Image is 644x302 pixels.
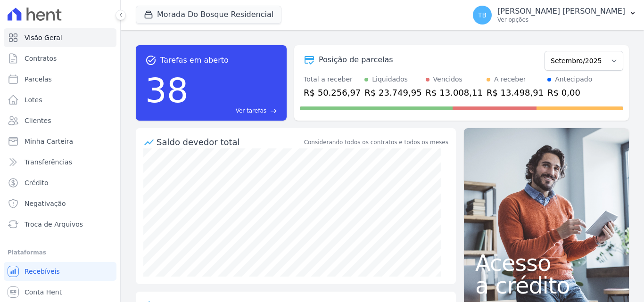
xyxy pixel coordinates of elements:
a: Minha Carteira [4,132,116,151]
a: Transferências [4,153,116,171]
a: Clientes [4,111,116,130]
a: Negativação [4,194,116,213]
span: east [270,107,277,114]
span: TB [478,12,487,18]
span: Visão Geral [25,33,62,42]
span: Lotes [25,95,42,105]
button: Morada Do Bosque Residencial [136,6,281,24]
div: Considerando todos os contratos e todos os meses [304,138,448,147]
div: R$ 13.008,11 [426,86,483,99]
span: Negativação [25,199,66,208]
div: R$ 0,00 [547,86,592,99]
span: Troca de Arquivos [25,220,83,229]
span: task_alt [145,55,157,66]
div: Antecipado [555,74,592,84]
div: R$ 50.256,97 [304,86,361,99]
div: R$ 13.498,91 [487,86,544,99]
span: Clientes [25,116,51,125]
span: Conta Hent [25,287,62,297]
span: Parcelas [25,74,52,84]
span: Contratos [25,54,57,63]
span: Recebíveis [25,267,60,276]
span: Crédito [25,178,49,188]
div: Liquidados [372,74,408,84]
div: R$ 23.749,95 [364,86,421,99]
a: Troca de Arquivos [4,215,116,234]
a: Contratos [4,49,116,68]
a: Recebíveis [4,262,116,281]
a: Lotes [4,90,116,109]
a: Visão Geral [4,28,116,47]
span: Acesso [475,252,618,274]
span: Ver tarefas [236,106,266,115]
p: Ver opções [497,16,625,24]
div: Total a receber [304,74,361,84]
p: [PERSON_NAME] [PERSON_NAME] [497,7,625,16]
div: Saldo devedor total [157,136,302,148]
div: Vencidos [433,74,462,84]
div: Posição de parcelas [319,54,393,65]
span: Transferências [25,157,72,167]
div: A receber [494,74,526,84]
div: Plataformas [8,247,113,258]
a: Conta Hent [4,283,116,302]
a: Ver tarefas east [192,106,277,115]
div: 38 [145,66,189,115]
a: Crédito [4,173,116,192]
span: Minha Carteira [25,137,73,146]
button: TB [PERSON_NAME] [PERSON_NAME] Ver opções [465,2,644,28]
span: a crédito [475,274,618,297]
a: Parcelas [4,70,116,89]
span: Tarefas em aberto [160,55,229,66]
